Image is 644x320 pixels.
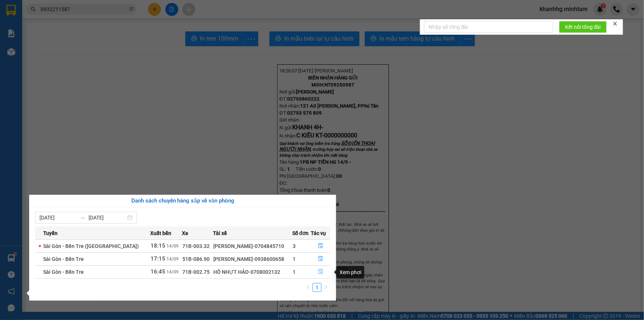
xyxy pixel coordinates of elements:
span: close [613,21,618,26]
span: 14/09 [166,256,179,262]
span: left [306,285,310,289]
span: 1 [293,256,296,262]
div: C KIỀU KT [70,15,121,24]
input: Từ ngày [39,214,77,222]
input: Nhập số tổng đài [424,21,553,33]
li: Next Page [321,283,330,292]
span: file-done [318,269,323,275]
div: [PERSON_NAME]-0704845710 [213,242,292,250]
span: file-done [318,243,323,249]
span: 17:15 [151,255,165,262]
button: Kết nối tổng đài [559,21,607,33]
span: Tài xế [213,229,227,237]
li: 1 [313,283,321,292]
a: 1 [313,283,321,292]
span: to [80,215,86,221]
span: 51B-086.90 [182,256,210,262]
button: file-done [311,240,330,252]
button: file-done [311,253,330,265]
div: HỒ NHỰT HẢO-0708002132 [213,268,292,276]
span: 1 [293,269,296,275]
li: Previous Page [304,283,313,292]
span: Kết nối tổng đài [565,23,601,31]
div: Danh sách chuyến hàng sắp về văn phòng [35,197,330,205]
span: SL [28,48,38,58]
span: Sài Gòn - Bến Tre [43,269,84,275]
div: KHANH 4H [6,23,65,32]
span: Nhận: [70,7,88,15]
span: 14/09 [166,269,179,275]
span: Tuyến [43,229,58,237]
span: 71B-003.32 [182,243,210,249]
span: file-done [318,256,323,262]
div: Xem phơi [337,266,364,279]
span: right [324,285,328,289]
div: [PERSON_NAME] [6,6,65,23]
button: left [304,283,313,292]
span: Xe [182,229,188,237]
span: Xuất bến [150,229,171,237]
div: [PERSON_NAME]-0938600658 [213,255,292,263]
span: Số đơn [292,229,309,237]
button: right [321,283,330,292]
span: 16:45 [151,268,165,275]
span: Sài Gòn - Bến Tre [43,256,84,262]
input: Đến ngày [89,214,126,222]
span: Sài Gòn - Bến Tre ([GEOGRAPHIC_DATA]) [43,243,139,249]
span: Gửi: [6,6,18,14]
div: Bến Tre [70,6,121,15]
span: Tác vụ [311,229,326,237]
button: file-done [311,266,330,278]
span: 3 [293,243,296,249]
div: Tên hàng: 1PB NP TIỀN HG 14/9 ( : 1 ) [6,40,121,58]
span: 71B-002.75 [182,269,210,275]
span: swap-right [80,215,86,221]
span: 18:15 [151,242,165,249]
span: 14/09 [166,244,179,249]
